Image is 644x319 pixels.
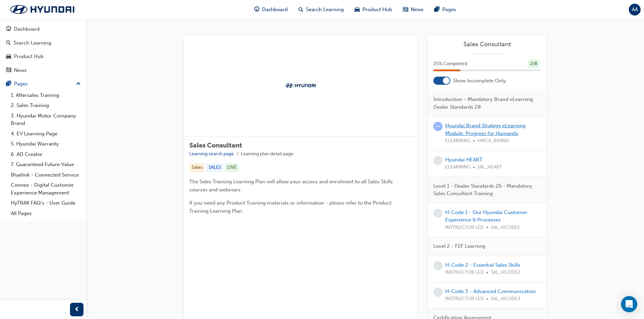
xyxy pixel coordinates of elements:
[433,41,541,48] a: Sales Consultant
[445,163,470,171] span: ELEARNING
[442,6,456,14] span: Pages
[249,3,293,17] a: guage-iconDashboard
[282,82,319,89] img: Trak
[491,224,520,232] span: SAL_HCODE1
[3,22,84,78] button: DashboardSearch LearningProduct HubNews
[433,182,535,197] span: Level 1 - Dealer Standards 26 - Mandatory Sales Consultant Training
[189,200,393,214] span: If you need any Product Training materials or information - please refer to the Product Training ...
[362,6,392,14] span: Product Hub
[189,151,234,157] a: Learning search page
[3,2,81,17] img: Trak
[433,156,443,165] span: learningRecordVerb_NONE-icon
[528,59,540,69] div: 2 / 8
[445,262,520,268] a: H-Code 2 - Essential Sales Skills
[621,296,637,312] div: Open Intercom Messenger
[189,179,394,193] span: The Sales Training Learning Plan will allow your access and enrolment to all Sales Skills courses...
[445,288,536,294] a: H-Code 3 - Advanced Communication
[14,25,40,33] div: Dashboard
[433,122,443,131] span: learningRecordVerb_ATTEMPT-icon
[76,80,81,88] span: up-icon
[445,224,484,232] span: INSTRUCTOR LED
[225,163,239,172] div: LIVE
[477,163,502,171] span: SAL_HEART
[8,208,84,219] a: All Pages
[241,150,293,158] li: Learning plan detail page
[3,37,84,49] a: Search Learning
[262,6,288,14] span: Dashboard
[3,78,84,90] button: Pages
[433,60,467,68] span: 25 % Completed
[433,288,443,297] span: learningRecordVerb_NONE-icon
[3,23,84,35] a: Dashboard
[629,4,641,16] button: AA
[632,6,638,14] span: AA
[14,53,44,60] div: Product Hub
[6,40,11,46] span: search-icon
[293,3,349,17] a: search-iconSearch Learning
[445,295,484,303] span: INSTRUCTOR LED
[445,123,526,136] a: Hyundai Brand Strategy eLearning Module: Progress for Humanity
[6,26,11,32] span: guage-icon
[398,3,429,17] a: news-iconNews
[433,209,443,218] span: learningRecordVerb_NONE-icon
[411,6,424,14] span: News
[189,163,205,172] div: Sales
[8,100,84,111] a: 2. Sales Training
[8,198,84,208] a: HyTRAK FAQ's - User Guide
[306,6,344,14] span: Search Learning
[254,5,259,14] span: guage-icon
[6,81,11,87] span: pages-icon
[8,170,84,180] a: Bluelink - Connected Service
[14,67,27,74] div: News
[3,64,84,77] a: News
[445,209,527,223] a: H-Code 1 - Our Hyundai Customer Experience & Processes
[453,77,506,85] span: Show Incomplete Only
[3,50,84,63] a: Product Hub
[8,149,84,160] a: 6. AD Creator
[14,80,28,88] div: Pages
[8,111,84,129] a: 3. Hyundai Motor Company Brand
[189,141,242,149] span: Sales Consultant
[8,90,84,101] a: 1. Aftersales Training
[433,242,485,250] span: Level 2 - F2F Learning
[206,163,223,172] div: SALES
[14,39,51,47] div: Search Learning
[433,96,535,111] span: Introduction - Mandatory Brand eLearning Dealer Standards 28
[434,5,439,14] span: pages-icon
[8,180,84,198] a: Connex - Digital Customer Experience Management
[74,305,79,314] span: prev-icon
[8,139,84,149] a: 5. Hyundai Warranty
[6,54,11,60] span: car-icon
[445,157,482,163] a: Hyundai HEART
[8,159,84,170] a: 7. Guaranteed Future Value
[445,137,470,145] span: ELEARNING
[477,137,509,145] span: HMCA_BRAND
[491,295,520,303] span: SAL_HCODE3
[299,5,303,14] span: search-icon
[403,5,408,14] span: news-icon
[349,3,398,17] a: car-iconProduct Hub
[8,129,84,139] a: 4. EV Learning Page
[445,269,484,276] span: INSTRUCTOR LED
[433,261,443,270] span: learningRecordVerb_NONE-icon
[6,68,11,74] span: news-icon
[429,3,461,17] a: pages-iconPages
[491,269,520,276] span: SAL_HCODE2
[355,5,360,14] span: car-icon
